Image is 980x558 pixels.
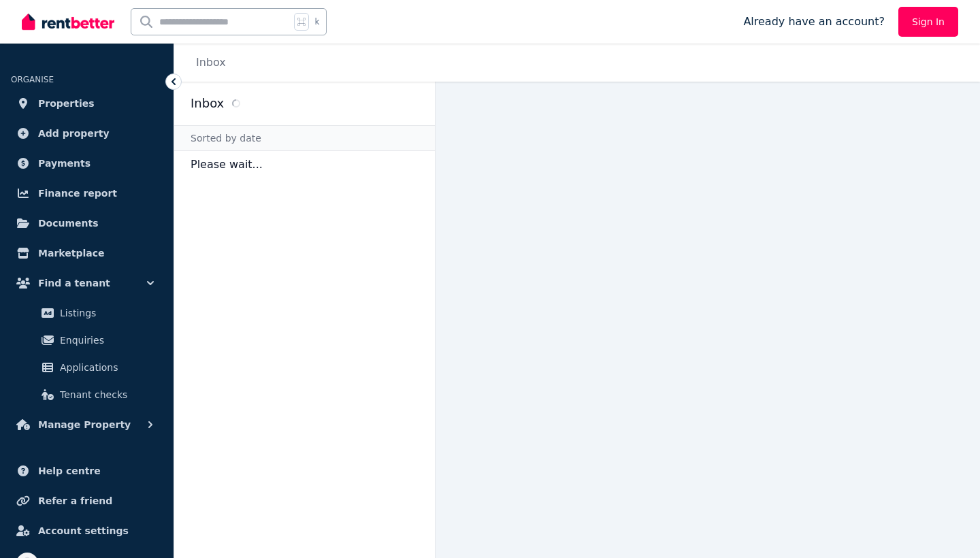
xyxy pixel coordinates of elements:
span: Tenant checks [60,387,152,403]
h2: Inbox [191,94,224,113]
a: Sign In [898,7,958,37]
a: Applications [16,354,157,381]
button: Manage Property [11,411,163,438]
span: Add property [38,125,110,142]
span: Payments [38,155,91,171]
a: Finance report [11,180,163,207]
a: Account settings [11,517,163,544]
a: Marketplace [11,240,163,267]
span: Already have an account? [743,14,885,30]
a: Payments [11,150,163,177]
a: Tenant checks [16,381,157,408]
p: Please wait... [174,151,435,178]
span: Enquiries [60,332,152,348]
span: k [314,16,319,27]
span: Refer a friend [38,493,112,509]
span: Help centre [38,463,101,479]
a: Help centre [11,457,163,485]
span: Find a tenant [38,275,110,291]
nav: Breadcrumb [174,44,242,82]
span: Account settings [38,523,129,539]
a: Documents [11,210,163,237]
span: Finance report [38,185,117,201]
a: Properties [11,90,163,117]
a: Listings [16,299,157,327]
span: Manage Property [38,416,131,433]
span: Properties [38,95,95,112]
a: Refer a friend [11,487,163,514]
button: Find a tenant [11,269,163,297]
a: Inbox [196,56,226,69]
span: ORGANISE [11,75,54,84]
span: Listings [60,305,152,321]
span: Marketplace [38,245,104,261]
span: Applications [60,359,152,376]
div: Sorted by date [174,125,435,151]
a: Add property [11,120,163,147]
span: Documents [38,215,99,231]
a: Enquiries [16,327,157,354]
img: RentBetter [22,12,114,32]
